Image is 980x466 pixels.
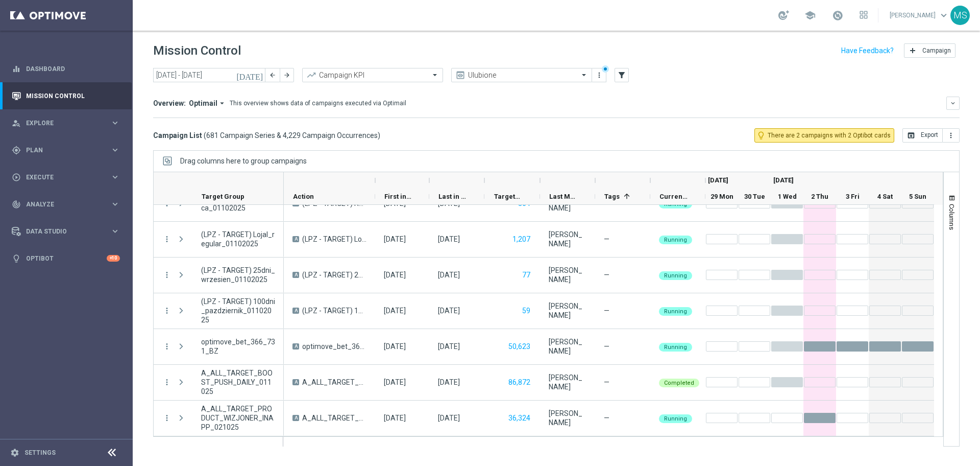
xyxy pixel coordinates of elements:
div: Explore [12,119,110,128]
i: open_in_browser [907,131,915,139]
span: ) [378,131,380,140]
span: 681 Campaign Series & 4,229 Campaign Occurrences [206,131,378,140]
span: (LPZ - TARGET) 100dni_pazdziernik_01102025 [201,297,275,324]
input: Have Feedback? [841,47,894,54]
div: track_changes Analyze keyboard_arrow_right [11,200,120,208]
span: Campaign [922,47,951,54]
i: more_vert [947,131,955,139]
button: Data Studio keyboard_arrow_right [11,227,120,236]
div: This overview shows data of campaigns executed via Optimail [230,99,406,108]
span: 2 Thu [811,193,828,200]
div: 01 Oct 2025, Wednesday [438,270,460,279]
div: Plan [12,146,110,155]
i: gps_fixed [12,146,21,155]
div: 05 Oct 2025, Sunday [438,342,460,351]
span: 4 Sat [877,193,893,200]
button: 59 [521,305,531,317]
i: track_changes [12,200,21,209]
colored-tag: Running [659,413,692,423]
div: Mission Control [11,92,120,100]
i: trending_up [306,70,316,80]
button: 1,207 [511,233,531,246]
span: Execute [26,174,110,180]
span: — [604,270,609,279]
span: A [292,308,299,314]
h1: Mission Control [153,43,241,58]
a: Dashboard [26,55,120,82]
button: person_search Explore keyboard_arrow_right [11,119,120,127]
span: First in Range [384,193,412,200]
span: A [292,379,299,385]
button: open_in_browser Export [902,128,943,143]
button: more_vert [162,270,171,279]
span: — [604,378,609,387]
i: arrow_drop_down [217,99,227,108]
div: There are unsaved changes [602,65,609,73]
i: settings [10,448,19,457]
button: more_vert [162,235,171,244]
button: 77 [521,269,531,282]
span: [DATE] [773,176,794,184]
div: 01 Oct 2025, Wednesday [384,270,406,279]
div: 02 Oct 2025, Thursday [384,413,406,423]
button: more_vert [162,306,171,315]
div: 01 Oct 2025, Wednesday [438,235,460,244]
span: — [604,413,609,423]
span: (LPZ - TARGET) Lojal_regular_01102025 [302,235,366,244]
div: MS [950,6,970,25]
i: keyboard_arrow_right [110,226,120,236]
span: Analyze [26,201,110,207]
button: 36,324 [507,412,531,425]
span: Target Group [202,193,244,200]
i: [DATE] [236,71,264,80]
div: gps_fixed Plan keyboard_arrow_right [11,146,120,154]
i: equalizer [12,64,21,74]
button: more_vert [943,128,960,143]
span: 5 Sun [909,193,926,200]
span: A_ALL_TARGET_BOOST_PUSH_DAILY_011025 [201,368,275,396]
span: (LPZ - TARGET) Lojal_regular_01102025 [201,230,275,248]
span: (LPZ - TARGET) 25dni_wrzesien_01102025 [201,266,275,284]
span: Optimail [189,99,217,108]
button: 50,623 [507,340,531,353]
i: lightbulb [12,254,21,263]
div: Optibot [12,245,120,272]
span: Explore [26,120,110,126]
button: 86,872 [507,376,531,389]
input: Select date range [153,68,265,82]
span: Current Status [659,193,688,200]
span: 1 Wed [778,193,797,200]
span: 3 Fri [846,193,860,200]
ng-select: Ulubione [451,68,592,82]
span: 29 Mon [710,193,733,200]
button: lightbulb Optibot +10 [11,254,120,263]
div: 01 Oct 2025, Wednesday [384,378,406,387]
div: Execute [12,173,110,182]
colored-tag: Running [659,306,692,316]
div: play_circle_outline Execute keyboard_arrow_right [11,173,120,181]
a: Optibot [26,245,107,272]
i: more_vert [162,378,171,387]
i: arrow_back [269,72,276,79]
div: Dawid Kubek [549,373,586,391]
div: 01 Oct 2025, Wednesday [384,342,406,351]
i: filter_alt [617,71,626,80]
div: Justyna Baranowska [549,230,586,248]
div: 02 Oct 2025, Thursday [438,413,460,423]
ng-select: Campaign KPI [302,68,443,82]
button: equalizer Dashboard [11,65,120,73]
span: Columns [948,204,956,230]
a: [PERSON_NAME]keyboard_arrow_down [889,8,950,23]
i: keyboard_arrow_down [949,100,957,107]
span: (LPZ - TARGET) 100dni_pazdziernik_01102025 [302,306,366,315]
span: Running [664,237,687,243]
span: Last in Range [438,193,467,200]
i: keyboard_arrow_right [110,172,120,182]
i: keyboard_arrow_right [110,199,120,209]
div: 01 Oct 2025, Wednesday [384,306,406,315]
i: play_circle_outline [12,173,21,182]
span: — [604,342,609,351]
div: Data Studio [12,227,110,236]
